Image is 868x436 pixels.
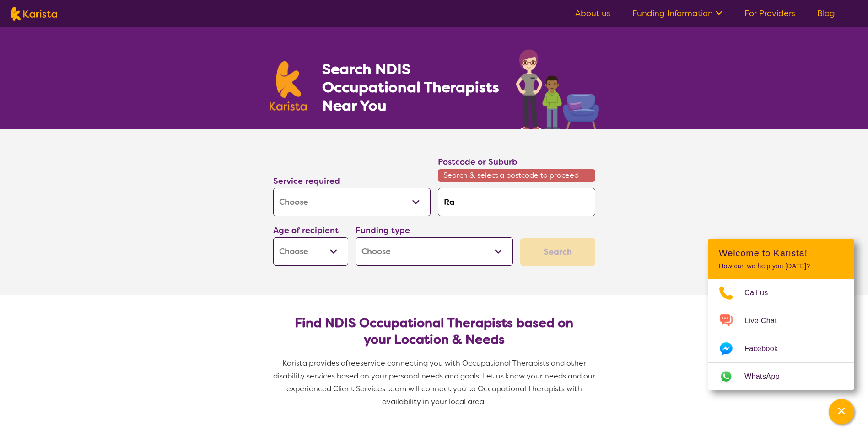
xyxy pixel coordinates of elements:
p: How can we help you [DATE]? [719,262,843,270]
label: Service required [273,175,340,186]
a: Web link opens in a new tab. [708,363,854,390]
span: Call us [744,286,779,300]
span: Facebook [744,342,789,356]
span: Karista provides a [282,358,345,368]
h2: Find NDIS Occupational Therapists based on your Location & Needs [280,315,588,348]
label: Postcode or Suburb [438,156,518,167]
span: Search & select a postcode to proceed [438,169,595,182]
button: Channel Menu [829,399,854,425]
img: occupational-therapy [516,49,599,129]
a: Funding Information [632,8,722,19]
a: About us [575,8,610,19]
label: Age of recipient [273,225,339,236]
img: Karista logo [11,7,57,21]
input: Type [438,188,595,216]
label: Funding type [356,225,410,236]
span: service connecting you with Occupational Therapists and other disability services based on your p... [273,358,597,406]
h1: Search NDIS Occupational Therapists Near You [322,60,500,115]
span: free [345,358,360,368]
img: Karista logo [270,61,307,111]
h2: Welcome to Karista! [719,248,843,259]
span: Live Chat [744,314,788,328]
ul: Choose channel [708,279,854,390]
a: For Providers [744,8,795,19]
span: WhatsApp [744,370,791,383]
div: Channel Menu [708,239,854,390]
a: Blog [817,8,835,19]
